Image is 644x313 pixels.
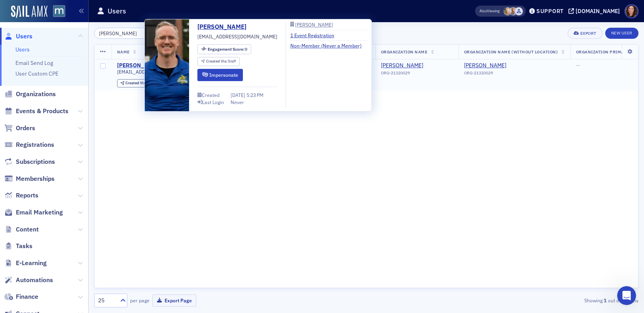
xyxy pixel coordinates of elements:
button: Upload attachment [12,252,19,259]
a: SailAMX [11,6,47,18]
span: E-Learning [16,259,47,267]
div: ORG-21320029 [464,70,536,78]
button: go back [5,3,20,18]
div: ORG-21320029 [381,70,453,78]
div: Export [580,31,597,36]
a: Subscriptions [4,157,55,166]
span: Profile [625,4,638,18]
span: Memberships [16,175,55,183]
a: Tasks [4,242,32,250]
span: Justin Chase [515,7,523,15]
span: — [576,62,580,69]
a: [PERSON_NAME] [290,22,367,27]
span: Emily Trott [509,7,517,15]
a: Users [4,32,32,41]
button: Start recording [50,252,57,259]
div: [PERSON_NAME] • 16h ago [13,140,78,144]
span: Name [117,49,130,55]
img: SailAMX [53,5,65,17]
span: Savannah Bananas [464,62,536,69]
div: Never [231,99,244,106]
button: Gif picker [38,252,44,259]
a: Organizations [4,90,56,99]
p: Active 12h ago [38,10,77,18]
a: New User [605,28,638,39]
button: Emoji picker [25,252,31,259]
span: Created Via : [206,59,228,64]
label: per page [130,297,150,304]
a: Content [4,225,39,234]
input: Search… [94,28,170,39]
a: Email Marketing [4,208,63,217]
a: Orders [4,124,35,133]
span: Content [16,225,39,234]
button: Home [124,3,139,18]
span: Subscriptions [16,157,55,166]
div: Engagement Score: 0 [197,44,251,54]
img: Profile image for Luke [23,4,35,17]
span: Savannah Bananas [381,62,453,69]
a: [PERSON_NAME] [117,62,161,69]
span: [DATE] [231,92,246,98]
span: Engagement Score : [208,46,245,52]
a: Registrations [4,140,54,149]
span: 5:23 PM [246,92,263,98]
div: Last Login [202,100,224,104]
h1: Users [108,6,126,16]
div: 0 [208,47,248,51]
div: Just met with [PERSON_NAME]. Are these changes to the google drive folder structure something we ... [35,222,146,277]
a: Users [15,46,30,53]
div: I uploaded the materials. I asked [PERSON_NAME] to try earlier and she couldn't, but I'll see if ... [28,152,152,201]
div: I uploaded the materials. I asked [PERSON_NAME] to try earlier and she couldn't, but I'll see if ... [35,157,146,196]
span: Organization Name (Without Location) [464,49,558,55]
span: Finance [16,292,38,301]
span: Rebekah Olson [504,7,512,15]
span: Email Marketing [16,208,63,217]
span: Orders [16,124,35,133]
div: Created Via: Staff [197,57,240,66]
a: 1 Event Registration [290,32,340,39]
button: Export Page [152,294,196,307]
a: [PERSON_NAME] [197,22,252,32]
div: I think I found out why this is happening - google made a major change and new files don't allow ... [6,43,130,138]
div: Support [536,8,564,15]
span: Automations [16,276,53,285]
div: I think I found out why this is happening - google made a major change and new files don't allow ... [13,48,123,133]
a: Finance [4,292,38,301]
span: Users [16,32,32,41]
span: Organization Name [381,49,428,55]
span: Viewing [479,8,500,14]
div: [PERSON_NAME] [295,23,333,27]
span: Reports [16,191,38,200]
iframe: Intercom live chat [617,286,636,305]
strong: 1 [602,297,608,304]
button: [DOMAIN_NAME] [568,8,623,14]
span: Tasks [16,242,32,250]
a: Memberships [4,175,55,183]
button: Send a message… [136,249,148,262]
div: Natalie says… [6,152,152,207]
span: Registrations [16,140,54,149]
div: Created Via: Staff [117,79,159,87]
div: Just met with [PERSON_NAME]. Are these changes to the google drive folder structure something we ... [28,218,152,281]
span: [EMAIL_ADDRESS][DOMAIN_NAME] [117,69,197,75]
a: Automations [4,276,53,285]
div: 25 [98,296,116,305]
div: Close [139,3,153,17]
button: Export [568,28,602,39]
a: [PERSON_NAME] [464,62,536,69]
a: E-Learning [4,259,47,267]
a: [PERSON_NAME] [381,62,453,69]
textarea: Message… [7,236,152,249]
h1: [PERSON_NAME] [38,4,90,10]
span: Events & Products [16,107,68,116]
div: Staff [125,81,155,85]
div: [DATE] [6,207,152,218]
a: Email Send Log [15,59,53,66]
span: [EMAIL_ADDRESS][DOMAIN_NAME] [197,33,277,40]
div: Created [202,93,220,97]
a: Non-Member (Never a Member) [290,42,367,49]
div: Also [479,8,487,13]
div: Staff [206,59,236,64]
